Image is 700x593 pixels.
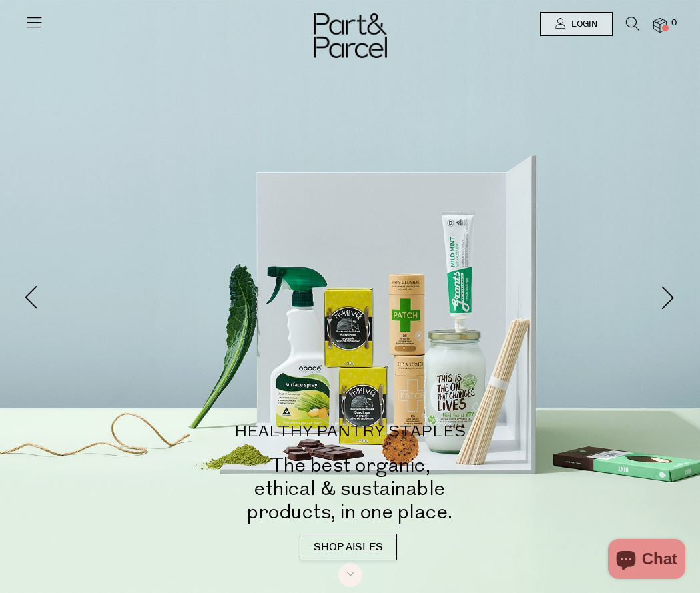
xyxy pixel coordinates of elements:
a: Login [540,12,613,36]
span: Login [568,19,597,30]
span: 0 [668,17,680,29]
a: SHOP AISLES [300,534,397,560]
inbox-online-store-chat: Shopify online store chat [604,539,689,582]
a: 0 [653,18,667,32]
img: Part&Parcel [314,13,387,58]
h2: The best organic, ethical & sustainable products, in one place. [37,454,664,524]
p: HEALTHY PANTRY STAPLES [37,424,664,440]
